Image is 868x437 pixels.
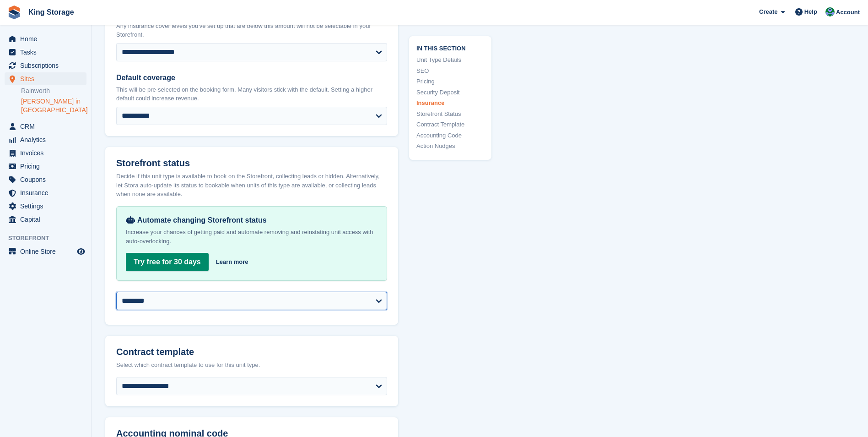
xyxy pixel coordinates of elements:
[116,158,387,169] h2: Storefront status
[116,12,387,39] p: Optionally set the minimum amount of coverage customers must have in order to book this unit type...
[5,213,86,226] a: menu
[21,97,86,115] a: [PERSON_NAME] in [GEOGRAPHIC_DATA]
[5,186,86,199] a: menu
[20,213,75,226] span: Capital
[20,160,75,173] span: Pricing
[416,131,484,140] a: Accounting Code
[25,5,78,20] a: King Storage
[416,66,484,75] a: SEO
[416,142,484,151] a: Action Nudges
[126,228,377,246] p: Increase your chances of getting paid and automate removing and reinstating unit access with auto...
[20,245,75,258] span: Online Store
[116,172,387,199] div: Decide if this unit type is available to book on the Storefront, collecting leads or hidden. Alte...
[20,46,75,59] span: Tasks
[759,7,777,16] span: Create
[825,7,835,16] img: John King
[20,120,75,133] span: CRM
[8,234,91,243] span: Storefront
[20,173,75,186] span: Coupons
[20,200,75,213] span: Settings
[75,246,86,257] a: Preview store
[5,173,86,186] a: menu
[7,5,21,19] img: stora-icon-8386f47178a22dfd0bd8f6a31ec36ba5ce8667c1dd55bd0f319d3a0aa187defe.svg
[20,33,75,45] span: Home
[416,120,484,129] a: Contract Template
[20,133,75,146] span: Analytics
[5,245,86,258] a: menu
[216,257,248,267] a: Learn more
[5,33,86,45] a: menu
[20,72,75,85] span: Sites
[5,147,86,159] a: menu
[5,72,86,85] a: menu
[5,133,86,146] a: menu
[5,46,86,59] a: menu
[126,253,209,271] a: Try free for 30 days
[416,55,484,65] a: Unit Type Details
[416,98,484,108] a: Insurance
[804,7,817,16] span: Help
[416,77,484,86] a: Pricing
[116,72,387,83] label: Default coverage
[416,87,484,97] a: Security Deposit
[116,361,387,370] div: Select which contract template to use for this unit type.
[5,120,86,133] a: menu
[20,147,75,159] span: Invoices
[5,59,86,72] a: menu
[126,216,377,225] div: Automate changing Storefront status
[5,160,86,173] a: menu
[116,347,387,357] h2: Contract template
[5,200,86,213] a: menu
[416,109,484,118] a: Storefront Status
[416,43,484,52] span: In this section
[116,85,387,103] p: This will be pre-selected on the booking form. Many visitors stick with the default. Setting a hi...
[21,87,86,95] a: Rainworth
[836,8,860,17] span: Account
[20,186,75,199] span: Insurance
[20,59,75,72] span: Subscriptions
